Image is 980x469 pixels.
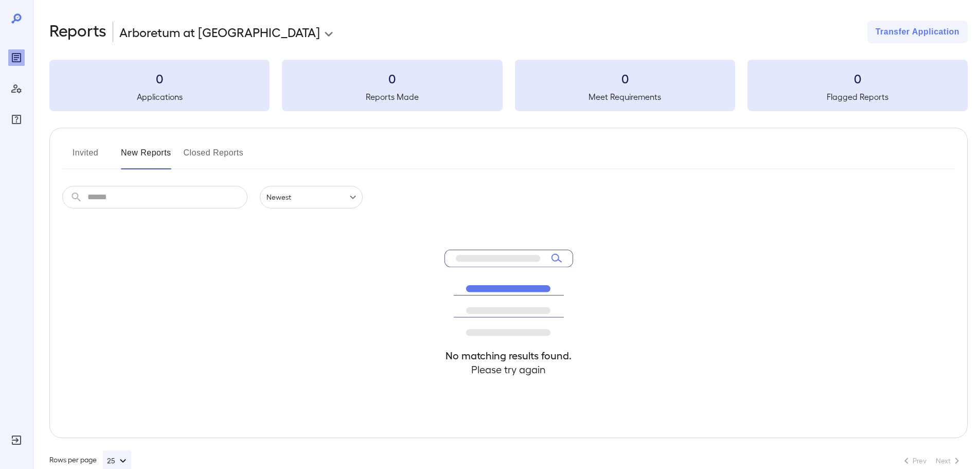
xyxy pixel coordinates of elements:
[515,70,735,86] h3: 0
[8,49,25,66] div: Reports
[184,145,244,169] button: Closed Reports
[49,91,270,103] h5: Applications
[49,70,270,86] h3: 0
[260,186,363,209] div: Newest
[444,362,573,376] h4: Please try again
[8,111,25,128] div: FAQ
[747,70,968,86] h3: 0
[121,145,171,169] button: New Reports
[896,453,968,469] nav: pagination navigation
[119,24,320,40] p: Arboretum at [GEOGRAPHIC_DATA]
[49,21,106,43] h2: Reports
[49,60,968,111] summary: 0Applications0Reports Made0Meet Requirements0Flagged Reports
[282,91,502,103] h5: Reports Made
[867,21,968,43] button: Transfer Application
[8,432,25,448] div: Log Out
[444,349,573,362] h4: No matching results found.
[515,91,735,103] h5: Meet Requirements
[62,145,109,169] button: Invited
[282,70,502,86] h3: 0
[8,80,25,97] div: Manage Users
[747,91,968,103] h5: Flagged Reports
